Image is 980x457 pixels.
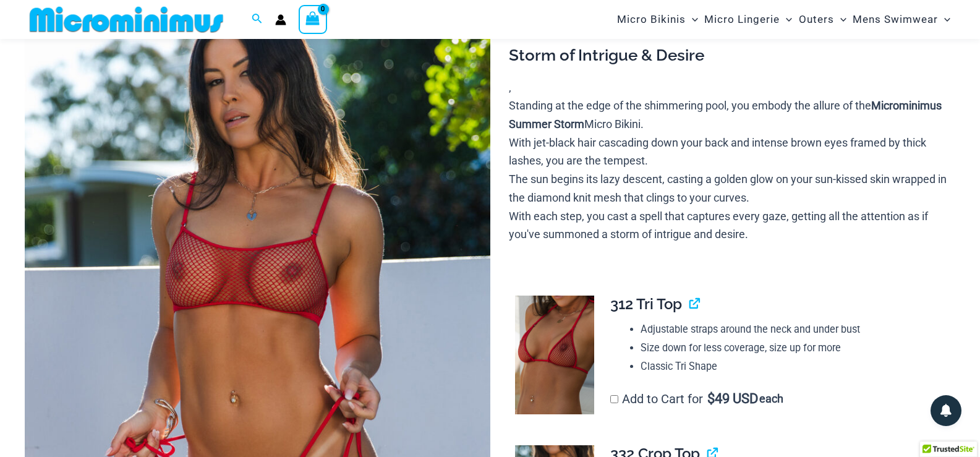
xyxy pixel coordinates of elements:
li: Size down for less coverage, size up for more [641,339,945,357]
p: Standing at the edge of the shimmering pool, you embody the allure of the Micro Bikini. With jet-... [509,96,955,244]
nav: Site Navigation [612,2,955,37]
span: Outers [799,4,834,35]
span: each [759,393,783,405]
img: MM SHOP LOGO FLAT [25,6,228,33]
img: Summer Storm Red 312 Tri Top [515,296,594,414]
input: Add to Cart for$49 USD each [610,395,618,403]
a: Micro BikinisMenu ToggleMenu Toggle [614,4,701,35]
div: , [509,45,955,244]
a: Account icon link [275,14,286,25]
a: Micro LingerieMenu ToggleMenu Toggle [701,4,795,35]
span: Menu Toggle [938,4,950,35]
span: Menu Toggle [686,4,698,35]
li: Classic Tri Shape [641,357,945,376]
label: Add to Cart for [610,391,783,406]
a: Search icon link [252,12,263,27]
h3: Storm of Intrigue & Desire [509,45,955,66]
a: Mens SwimwearMenu ToggleMenu Toggle [850,4,953,35]
a: OutersMenu ToggleMenu Toggle [796,4,850,35]
li: Adjustable straps around the neck and under bust [641,320,945,339]
span: 49 USD [707,393,758,405]
span: Menu Toggle [834,4,846,35]
span: 312 Tri Top [610,295,682,313]
a: View Shopping Cart, empty [299,5,327,33]
span: Micro Lingerie [704,4,780,35]
span: Mens Swimwear [853,4,938,35]
span: $ [707,391,715,406]
span: Menu Toggle [780,4,792,35]
span: Micro Bikinis [617,4,686,35]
